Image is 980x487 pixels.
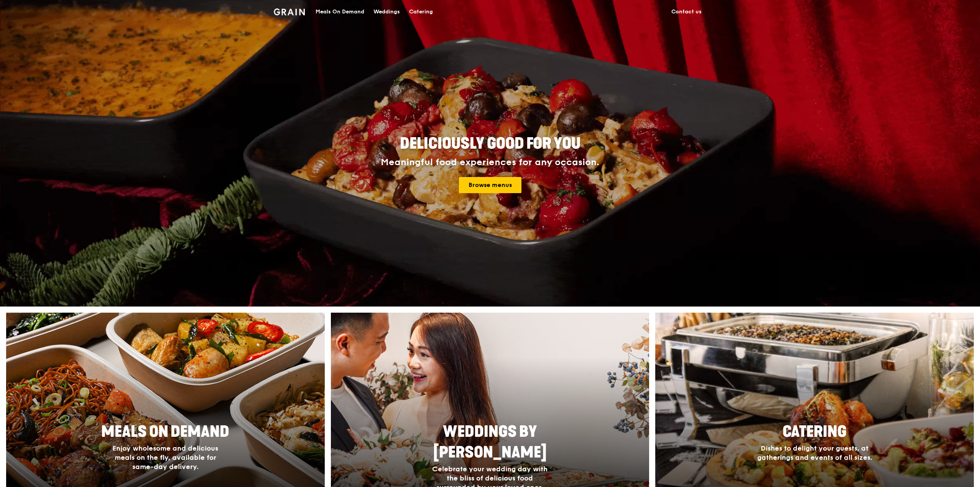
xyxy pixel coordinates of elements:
div: Catering [409,0,433,23]
a: Contact us [667,0,706,23]
img: Grain [274,8,305,15]
div: Meals On Demand [316,0,364,23]
div: Meaningful food experiences for any occasion. [352,157,628,168]
span: Meals On Demand [101,423,229,441]
span: Catering [783,423,847,441]
a: Browse menus [459,177,521,193]
span: Weddings by [PERSON_NAME] [433,423,547,462]
span: Deliciously good for you [400,134,580,153]
span: Enjoy wholesome and delicious meals on the fly, available for same-day delivery. [112,444,218,471]
div: Weddings [373,0,400,23]
span: Dishes to delight your guests, at gatherings and events of all sizes. [757,444,872,462]
a: Weddings [369,0,404,23]
a: Catering [404,0,437,23]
